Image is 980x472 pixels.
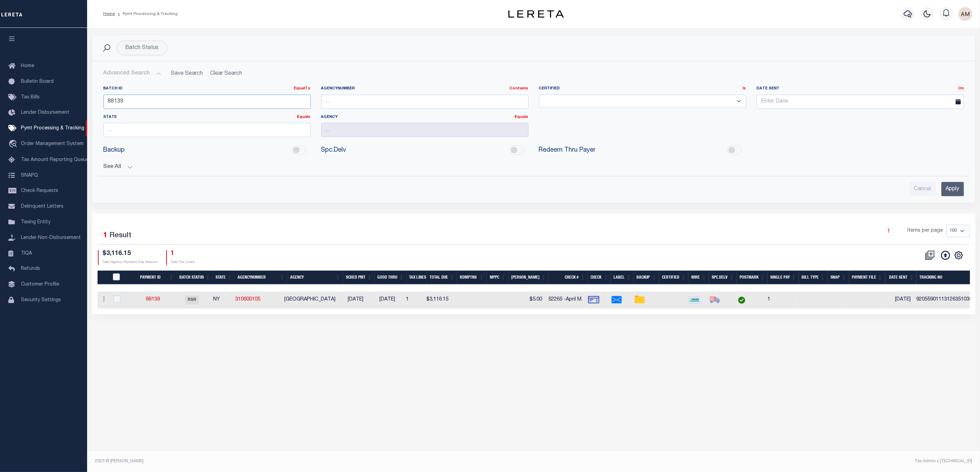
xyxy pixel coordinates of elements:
a: Home [103,12,115,16]
th: Check #: activate to sort column ascending [549,271,588,285]
span: RSR [185,296,199,304]
th: Check: activate to sort column ascending [588,271,611,285]
a: Equals [297,115,311,119]
th: MPPC: activate to sort column ascending [487,271,508,285]
a: Equals [515,115,528,119]
span: Order Management System [21,142,84,146]
label: State [103,114,311,120]
button: Advanced Search [103,67,161,80]
th: Postmark: activate to sort column ascending [737,271,767,285]
td: NY [210,291,232,309]
label: Result [110,230,132,241]
img: SpclDelivery.png [709,294,720,305]
span: Taxing Entity [21,220,51,225]
td: 52265 -April M. [545,291,585,309]
span: Home [21,64,34,69]
td: 1 [765,291,796,309]
span: Tax Amount Reporting Queue [21,158,89,162]
th: Payment File: activate to sort column ascending [849,271,885,285]
input: ... [103,95,311,109]
input: Apply [941,182,964,196]
span: Delinquent Letters [21,204,63,209]
span: Refunds [21,266,40,271]
span: Redeem Thru Payer [539,146,596,155]
td: [GEOGRAPHIC_DATA] [281,291,340,309]
span: Pymt Processing & Tracking [21,126,84,131]
th: Certified: activate to sort column ascending [659,271,688,285]
img: logo-dark.svg [508,10,564,18]
td: $5.00 [504,291,545,309]
input: ... [103,123,311,137]
th: PayeePmtBatchStatus [108,271,131,285]
td: $3,116.15 [424,291,454,309]
th: State: activate to sort column ascending [213,271,235,285]
p: Total Agency Payment Due Amount [103,260,158,265]
label: Certified [539,86,746,92]
span: 1 [103,232,108,239]
img: check-bank.png [588,294,599,305]
th: Bill Fee: activate to sort column ascending [508,271,549,285]
th: SCHED PMT: activate to sort column ascending [343,271,375,285]
input: Cancel [910,182,936,196]
td: [DATE] [882,291,914,309]
span: Items per page [908,227,943,235]
label: Date Sent [751,86,969,92]
th: SNAP: activate to sort column ascending [828,271,849,285]
a: On [958,87,964,90]
img: wire-transfer-logo.png [689,297,700,304]
input: ... [321,95,528,109]
th: Backup: activate to sort column ascending [634,271,659,285]
img: open-file-folder.png [634,294,645,305]
a: EqualTo [294,87,311,90]
a: 310600105 [235,297,260,302]
h4: $3,116.15 [103,250,158,258]
span: Customer Profile [21,282,59,287]
a: Is [743,87,746,90]
label: Batch ID [103,86,311,92]
span: Backup [103,146,125,155]
th: Batch Status: activate to sort column ascending [176,271,213,285]
th: Wire: activate to sort column ascending [688,271,709,285]
a: Contains [510,87,528,90]
span: Check Requests [21,189,58,193]
th: Payment ID: activate to sort column ascending [131,271,177,285]
button: See All [103,164,964,170]
th: Agency: activate to sort column ascending [287,271,343,285]
a: 1 [885,227,893,235]
th: Total Due: activate to sort column ascending [427,271,457,285]
input: Enter Date [757,95,964,109]
td: [DATE] [371,291,403,309]
li: Pymt Processing & Tracking [115,11,178,17]
p: Total Tax Lines [171,260,195,265]
th: Spc.Delv: activate to sort column ascending [709,271,737,285]
span: Spc.Delv [321,146,346,155]
h4: 1 [171,250,195,258]
th: AgencyNumber: activate to sort column ascending [235,271,287,285]
th: Rdmptns: activate to sort column ascending [457,271,487,285]
th: Tax Lines [407,271,427,285]
label: Agency [321,114,528,120]
th: Date Sent: activate to sort column ascending [885,271,917,285]
span: TIQA [21,251,32,256]
span: Bulletin Board [21,79,54,84]
a: 88139 [146,297,160,302]
th: Good Thru: activate to sort column ascending [375,271,407,285]
span: Lender Non-Disbursement [21,235,81,240]
th: Bill Type: activate to sort column ascending [799,271,828,285]
img: check-icon-green.svg [738,297,745,304]
span: Lender Disbursement [21,110,69,115]
th: Label: activate to sort column ascending [611,271,634,285]
div: Batch Status [117,41,168,55]
span: Tax Bills [21,95,40,100]
span: Security Settings [21,298,61,303]
span: SNAPQ [21,173,38,178]
i: travel_explore [8,140,20,149]
img: Envelope.png [611,294,622,305]
th: Single Pay: activate to sort column ascending [767,271,799,285]
label: AgencyNumber [321,86,528,92]
input: ... [321,123,528,137]
td: 1 [403,291,423,309]
td: [DATE] [340,291,372,309]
